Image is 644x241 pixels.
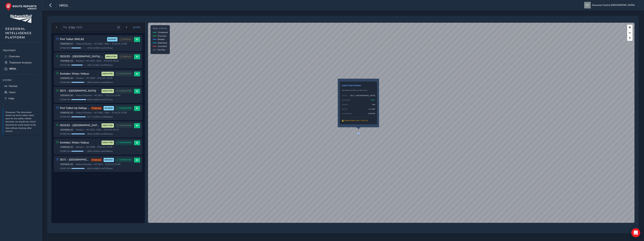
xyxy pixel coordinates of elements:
[9,61,32,64] span: Treatment Analysis
[98,146,112,148] span: 21:01 - 14:39
[123,38,131,41] span: PARTIAL
[105,107,113,110] span: BOOKED
[93,112,93,114] span: •
[342,94,347,97] span: Circuit:
[104,59,119,62] span: 20:55 - 09:20
[68,26,75,29] span: 2 Oct
[3,66,39,72] a: NROL
[87,98,113,101] span: 440.6 mi / 446.0 mi • 73 / 77 sites
[3,83,39,89] a: Devices
[133,26,140,29] span: [DATE]
[119,107,131,110] span: COMPLETED
[87,167,113,170] span: 404.9 mi / 460.5 mi • 72 / 78 sites
[86,146,95,148] span: HC: 3S59
[74,43,75,45] span: •
[76,128,84,131] span: Western
[148,23,634,223] canvas: Map
[94,163,103,166] span: HC: 3S71
[104,128,119,131] span: 20:55 - 09:19
[158,38,165,41] span: Booked
[158,35,166,37] span: Executed
[5,27,32,40] span: SEASONAL INTELLIGENCE PLATFORM
[3,59,39,66] a: Treatment Analysis
[60,115,71,118] span: GPS 95.45 %
[112,111,127,114] span: 18:15 - 15:08
[627,25,633,30] button: Zoom in
[5,111,37,133] p: Disclaimer: The information shown can not be solely relied upon for any safety-related decisions,...
[3,77,39,83] div: System
[584,2,636,8] button: Seasonal Control [GEOGRAPHIC_DATA]
[106,163,120,166] span: 21:12 - 15:45
[104,94,105,96] span: •
[76,77,84,80] span: Western
[85,146,85,148] span: •
[87,150,113,153] span: 196.0 mi / 244.4 mi • 62 / 68 sites
[60,129,74,131] span: ST878606_v5
[119,141,131,144] span: COMPLETED
[119,90,131,93] span: COMPLETED
[60,98,71,101] span: GPS 98.79 %
[350,94,375,97] span: 3S71 - [GEOGRAPHIC_DATA]
[158,41,167,44] span: Submitted
[87,133,113,135] span: 168.4 mi / 188.3 mi • 49 / 52 sites
[87,81,113,84] span: 209.4 mi / 244.4 mi • 62 / 68 sites
[93,163,93,165] span: •
[93,94,93,96] span: •
[60,47,71,49] span: GPS 64.83 %
[76,94,92,97] span: Wales & Borders
[63,26,67,29] span: Thu
[369,107,375,111] span: 1.4 mph
[53,25,60,30] button: Previous day
[123,55,131,58] span: PARTIAL
[86,77,95,80] span: HC: 3S59
[86,59,102,62] span: HC: 3S31, 3S32
[342,84,375,87] div: Latest Train Position
[91,107,102,110] span: 33m late
[74,60,75,62] span: •
[93,43,93,45] span: •
[158,48,165,51] span: Not Run
[106,55,116,58] span: EXECUTED
[102,60,103,62] span: •
[74,77,75,79] span: •
[131,25,143,30] button: Today
[102,90,113,93] span: EXECUTED
[60,141,100,144] h3: Swindon, Wales Valleys
[60,163,74,166] span: ST878525_v5
[627,30,633,35] button: Zoom out
[60,107,90,110] h3: Port Talbot Up Sidings ThO
[60,94,74,97] span: ST878524_v5
[96,146,97,148] span: •
[60,89,100,93] h3: 3S71 - [GEOGRAPHIC_DATA]
[60,167,71,170] span: GPS 87.91 %
[111,43,111,45] span: •
[60,124,100,127] h3: 3S31/32 - [GEOGRAPHIC_DATA], [GEOGRAPHIC_DATA] [GEOGRAPHIC_DATA] & [GEOGRAPHIC_DATA]
[76,111,92,114] span: Wales & Borders
[85,77,85,79] span: •
[76,163,92,166] span: Wales & Borders
[371,98,375,102] span: 3S71
[104,163,105,165] span: •
[76,42,92,45] span: Wales & Borders
[60,60,74,62] span: ST878585_v4
[106,94,120,97] span: 21:12 - 15:45
[158,31,168,34] span: Completed
[119,72,131,75] span: COMPLETED
[60,111,74,114] span: ST882444_v5
[60,64,71,66] span: GPS 75.34 %
[98,77,112,80] span: 21:01 - 14:39
[111,112,111,114] span: •
[342,98,351,102] span: Headcode:
[91,158,102,161] span: 42m late
[74,94,75,96] span: •
[108,38,116,41] span: BOOKED
[105,158,113,161] span: BOOKED
[60,38,106,41] h3: Port Talbot 3S61,62
[74,129,75,131] span: •
[60,81,71,84] span: GPS 85.68 %
[9,55,20,58] span: Overview
[342,107,348,111] span: Speed:
[85,60,85,62] span: •
[76,26,82,29] span: 2025
[342,103,348,106] span: Vehicle:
